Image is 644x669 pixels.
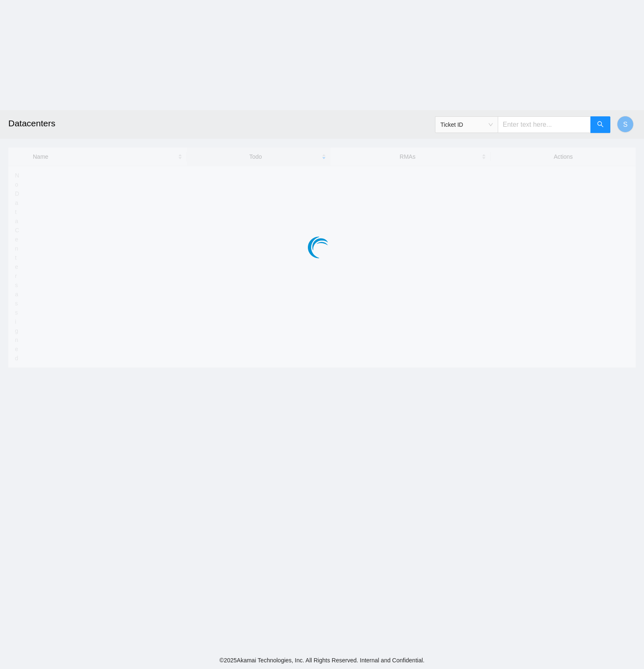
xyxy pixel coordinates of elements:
[623,119,628,130] span: S
[8,110,447,137] h2: Datacenters
[617,116,634,133] button: S
[498,116,591,133] input: Enter text here...
[590,116,610,133] button: search
[597,121,604,129] span: search
[440,118,493,131] span: Ticket ID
